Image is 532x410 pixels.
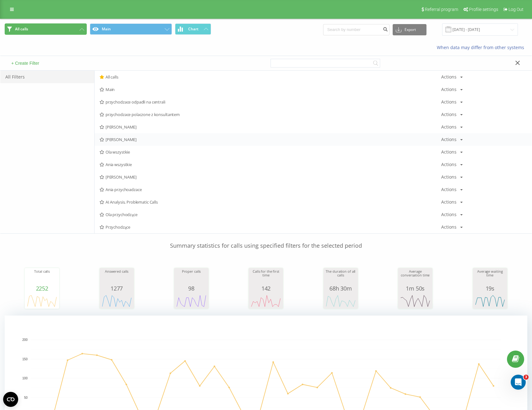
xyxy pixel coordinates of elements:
[100,137,441,142] span: [PERSON_NAME]
[100,125,441,129] span: [PERSON_NAME]
[441,187,457,192] div: Actions
[511,375,526,390] iframe: Intercom live chat
[323,24,390,35] input: Search by number
[101,285,132,291] div: 1277
[175,23,211,35] button: Chart
[441,150,457,154] div: Actions
[325,285,356,291] div: 68h 30m
[22,377,28,380] text: 100
[5,23,87,35] button: All calls
[474,285,506,291] div: 19s
[474,291,506,310] svg: A chart.
[100,162,441,167] span: Ania wszystkie
[26,285,58,291] div: 2252
[100,87,441,92] span: Main
[513,60,522,67] button: Close
[441,162,457,167] div: Actions
[441,175,457,179] div: Actions
[441,200,457,204] div: Actions
[250,285,281,291] div: 142
[90,23,172,35] button: Main
[101,291,132,310] svg: A chart.
[0,71,94,83] div: All Filters
[3,392,18,407] button: Open CMP widget
[400,270,431,285] div: Average conversation time
[176,291,207,310] svg: A chart.
[176,285,207,291] div: 98
[325,270,356,285] div: The duration of all calls
[26,270,58,285] div: Total calls
[100,100,441,104] span: przychodzace odpadli na centrali
[393,24,426,35] button: Export
[250,270,281,285] div: Calls for the first time
[100,187,441,192] span: Ania przychoadzace
[469,7,498,12] span: Profile settings
[441,225,457,229] div: Actions
[100,75,441,79] span: All calls
[425,7,458,12] span: Referral program
[509,7,524,12] span: Log Out
[441,112,457,117] div: Actions
[26,291,58,310] svg: A chart.
[101,270,132,285] div: Answered calls
[400,291,431,310] svg: A chart.
[437,44,527,50] a: When data may differ from other systems
[15,27,28,32] span: All calls
[441,212,457,217] div: Actions
[22,357,28,361] text: 150
[100,175,441,179] span: [PERSON_NAME]
[100,150,441,154] span: Ola wszystkie
[524,375,529,380] span: 3
[474,270,506,285] div: Average waiting time
[9,60,41,66] button: + Create Filter
[100,225,441,229] span: Przychodzące
[441,75,457,79] div: Actions
[188,27,199,31] span: Chart
[100,112,441,117] span: przychodzace polaczone z konsultantem
[5,229,527,250] p: Summary statistics for calls using specified filters for the selected period
[441,100,457,104] div: Actions
[400,285,431,291] div: 1m 50s
[22,338,28,342] text: 200
[250,291,281,310] svg: A chart.
[100,200,441,204] span: AI Analysis. Problematic Calls
[176,270,207,285] div: Proper calls
[441,87,457,92] div: Actions
[100,212,441,217] span: Ola przychodzące
[325,291,356,310] svg: A chart.
[441,137,457,142] div: Actions
[24,396,28,399] text: 50
[441,125,457,129] div: Actions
